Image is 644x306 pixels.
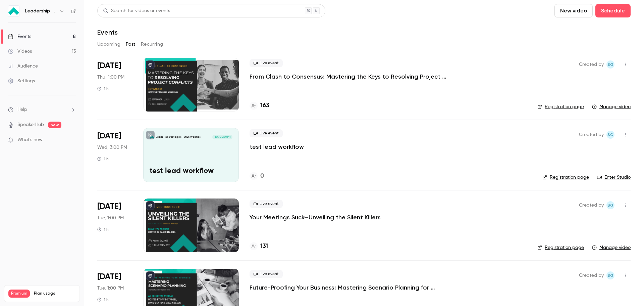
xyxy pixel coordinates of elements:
a: test lead workflowLeadership Strategies - 2025 Webinars[DATE] 3:00 PMtest lead workflow [143,128,239,182]
span: Live event [250,200,283,208]
span: Created by [579,60,604,69]
span: [DATE] [97,201,121,212]
span: Premium [8,290,30,298]
a: Manage video [592,103,631,110]
div: Videos [8,48,32,55]
a: Your Meetings Suck—Unveiling the Silent Killers [250,213,381,221]
span: Live event [250,129,283,137]
div: 1 h [97,156,109,162]
div: Search for videos or events [103,7,170,14]
p: Leadership Strategies - 2025 Webinars [156,135,201,139]
h4: 0 [260,172,264,181]
img: Leadership Strategies - 2025 Webinars [8,6,19,16]
div: 1 h [97,227,109,232]
a: 163 [250,101,269,110]
span: SG [607,131,613,139]
span: What's new [17,136,43,143]
span: Live event [250,59,283,67]
span: Help [17,106,27,113]
a: Enter Studio [597,174,631,181]
span: Tue, 1:00 PM [97,215,124,221]
a: SpeakerHub [17,121,44,128]
span: Live event [250,270,283,278]
h1: Events [97,28,118,36]
a: 0 [250,172,264,181]
span: Shay Gant [606,131,614,139]
span: SG [607,201,613,209]
h4: 163 [260,101,269,110]
div: Settings [8,78,35,84]
span: [DATE] [97,60,121,71]
span: Created by [579,131,604,139]
span: [DATE] [97,131,121,141]
span: SG [607,60,613,69]
span: new [48,122,61,128]
span: Created by [579,271,604,279]
button: Schedule [595,4,631,17]
h6: Leadership Strategies - 2025 Webinars [25,8,56,14]
span: Tue, 1:00 PM [97,285,124,292]
div: 1 h [97,86,109,91]
button: Past [126,39,136,50]
button: Upcoming [97,39,120,50]
iframe: Noticeable Trigger [68,137,76,143]
button: New video [554,4,593,17]
h4: 131 [260,242,268,251]
a: Manage video [592,244,631,251]
li: help-dropdown-opener [8,106,76,113]
a: Registration page [537,244,584,251]
a: From Clash to Consensus: Mastering the Keys to Resolving Project Conflicts [250,73,451,81]
span: Shay Gant [606,271,614,279]
span: Wed, 3:00 PM [97,144,127,151]
span: [DATE] 3:00 PM [212,135,232,139]
span: SG [607,271,613,279]
span: Shay Gant [606,60,614,69]
p: test lead workflow [150,167,232,176]
div: Events [8,33,31,40]
div: Sep 11 Thu, 1:00 PM (America/New York) [97,58,132,112]
span: Plan usage [34,291,75,296]
a: Registration page [542,174,589,181]
a: Future-Proofing Your Business: Mastering Scenario Planning for Uncertain Times [250,283,451,292]
div: Aug 26 Tue, 1:00 PM (America/New York) [97,199,132,252]
a: Registration page [537,103,584,110]
a: 131 [250,242,268,251]
div: 1 h [97,297,109,302]
a: test lead workflow [250,143,304,151]
span: Created by [579,201,604,209]
div: Audience [8,63,38,70]
span: Thu, 1:00 PM [97,74,124,81]
span: Shay Gant [606,201,614,209]
div: Aug 27 Wed, 3:00 PM (America/New York) [97,128,132,182]
button: Recurring [141,39,163,50]
span: [DATE] [97,271,121,282]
